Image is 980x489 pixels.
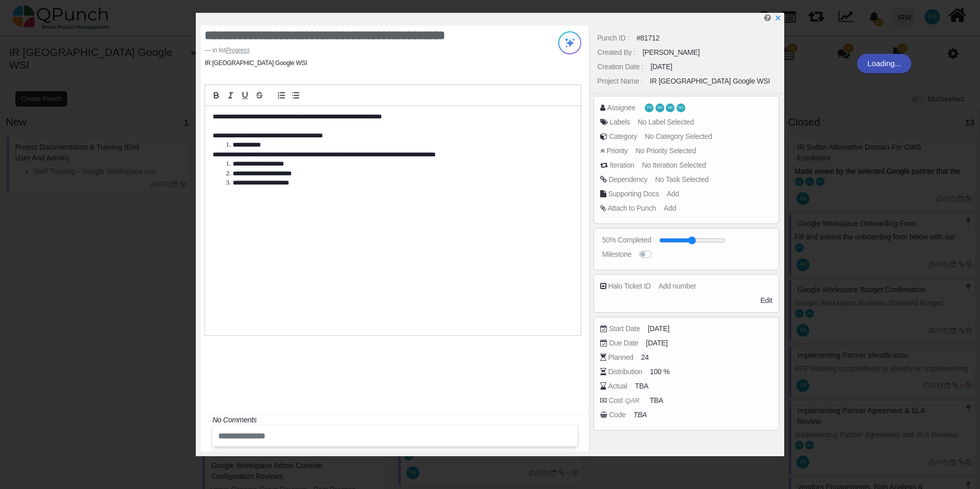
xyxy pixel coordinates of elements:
[774,14,782,22] svg: x
[857,54,911,73] div: Loading...
[205,58,307,68] li: IR [GEOGRAPHIC_DATA] Google WSI
[212,416,256,424] i: No Comments
[764,14,771,22] i: Edit Punch
[774,14,782,22] a: x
